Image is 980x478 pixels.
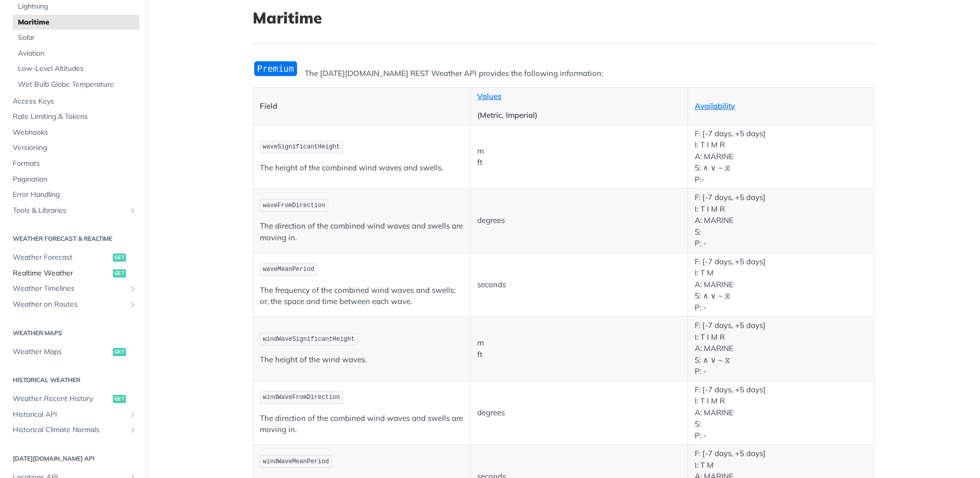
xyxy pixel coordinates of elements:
button: Show subpages for Weather on Routes [129,300,137,309]
span: Weather Recent History [13,394,110,404]
span: Realtime Weather [13,268,110,279]
p: degrees [477,215,681,227]
span: get [113,269,126,278]
a: Wet Bulb Globe Temperature [13,77,139,92]
button: Show subpages for Weather Timelines [129,285,137,293]
a: Maritime [13,15,139,30]
h2: Weather Forecast & realtime [8,234,139,243]
span: get [113,348,126,356]
span: waveMeanPeriod [263,266,314,273]
span: Historical API [13,410,126,420]
span: windWaveSignificantHeight [263,336,355,343]
p: m ft [477,145,681,168]
p: The direction of the combined wind waves and swells are moving in. [260,413,463,436]
a: Weather on RoutesShow subpages for Weather on Routes [8,297,139,312]
h2: [DATE][DOMAIN_NAME] API [8,454,139,463]
p: degrees [477,407,681,419]
a: Rate Limiting & Tokens [8,109,139,124]
p: F: [-7 days, +5 days] I: T M A: MARINE S: ∧ ∨ ~ ⧖ P: - [695,256,867,314]
h1: Maritime [253,9,874,27]
p: m ft [477,337,681,360]
a: Realtime Weatherget [8,266,139,281]
a: Historical APIShow subpages for Historical API [8,407,139,422]
p: (Metric, Imperial) [477,110,681,121]
span: Webhooks [13,128,137,138]
h2: Historical Weather [8,375,139,385]
p: The height of the wind waves. [260,354,463,366]
span: Weather Maps [13,347,110,357]
a: Availability [695,101,735,111]
p: F: [-7 days, +5 days] I: T I M R A: MARINE S: ∧ ∨ ~ ⧖ P:- [695,128,867,186]
a: Weather TimelinesShow subpages for Weather Timelines [8,281,139,296]
span: Weather Forecast [13,253,110,263]
span: waveSignificantHeight [263,143,340,150]
a: Solar [13,30,139,45]
button: Show subpages for Historical Climate Normals [129,426,137,434]
p: The height of the combined wind waves and swells. [260,162,463,174]
span: get [113,254,126,262]
span: Error Handling [13,190,137,200]
p: The direction of the combined wind waves and swells are moving in. [260,220,463,243]
a: Historical Climate NormalsShow subpages for Historical Climate Normals [8,422,139,438]
a: Low-Level Altitudes [13,61,139,77]
a: Weather Mapsget [8,344,139,360]
a: Pagination [8,172,139,187]
span: Lightning [18,2,137,12]
a: Versioning [8,140,139,156]
h2: Weather Maps [8,329,139,338]
span: windWaveFromDirection [263,394,340,401]
a: Access Keys [8,94,139,109]
span: Formats [13,159,137,169]
a: Weather Forecastget [8,250,139,265]
span: Access Keys [13,96,137,107]
p: Field [260,100,463,112]
span: get [113,395,126,403]
p: F: [-7 days, +5 days] I: T I M R A: MARINE S: P: - [695,384,867,442]
span: Historical Climate Normals [13,425,126,435]
p: F: [-7 days, +5 days] I: T I M R A: MARINE S: ∧ ∨ ~ ⧖ P: - [695,320,867,378]
button: Show subpages for Historical API [129,411,137,419]
span: Maritime [18,17,137,28]
p: seconds [477,279,681,291]
span: Weather Timelines [13,284,126,294]
span: Low-Level Altitudes [18,64,137,74]
button: Show subpages for Tools & Libraries [129,207,137,215]
a: Values [477,91,501,101]
a: Aviation [13,46,139,61]
span: Versioning [13,143,137,153]
span: Wet Bulb Globe Temperature [18,80,137,90]
span: Tools & Libraries [13,206,126,216]
a: Webhooks [8,125,139,140]
a: Tools & LibrariesShow subpages for Tools & Libraries [8,203,139,218]
a: Weather Recent Historyget [8,391,139,407]
span: Rate Limiting & Tokens [13,112,137,122]
span: Weather on Routes [13,299,126,310]
span: Pagination [13,174,137,185]
span: waveFromDirection [263,202,325,209]
p: F: [-7 days, +5 days] I: T I M R A: MARINE S: P: - [695,192,867,249]
a: Formats [8,156,139,171]
a: Error Handling [8,187,139,203]
span: Aviation [18,48,137,59]
span: Solar [18,33,137,43]
p: The [DATE][DOMAIN_NAME] REST Weather API provides the following information: [253,68,874,80]
span: windWaveMeanPeriod [263,458,329,465]
p: The frequency of the combined wind waves and swells; or, the space and time between each wave. [260,285,463,308]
